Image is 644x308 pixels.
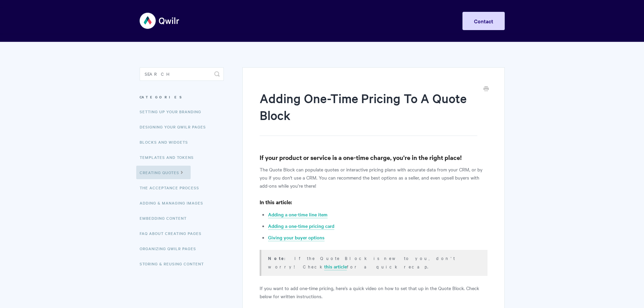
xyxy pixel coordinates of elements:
[268,255,284,261] b: Note
[140,181,204,194] a: The Acceptance Process
[260,284,487,300] p: If you want to add one-time pricing, here's a quick video on how to set that up in the Quote Bloc...
[140,91,224,103] h3: Categories
[268,211,328,218] a: Adding a one-time line item
[140,8,180,33] img: Qwilr Help Center
[260,198,487,206] h4: In this article:
[268,254,479,270] p: : If the Quote Block is new to you, don't worry! Check for a quick recap.
[260,153,487,162] h3: If your product or service is a one-time charge, you're in the right place!
[140,211,192,225] a: Embedding Content
[140,67,224,81] input: Search
[483,86,489,93] a: Print this Article
[324,263,347,270] a: this article
[268,222,334,230] a: Adding a one-time pricing card
[140,120,211,134] a: Designing Your Qwilr Pages
[136,166,191,179] a: Creating Quotes
[140,257,209,270] a: Storing & Reusing Content
[462,12,505,30] a: Contact
[140,196,208,210] a: Adding & Managing Images
[140,105,206,118] a: Setting up your Branding
[140,242,201,255] a: Organizing Qwilr Pages
[140,135,193,149] a: Blocks and Widgets
[260,90,477,136] h1: Adding One-Time Pricing To A Quote Block
[140,227,207,240] a: FAQ About Creating Pages
[260,165,487,190] p: The Quote Block can populate quotes or interactive pricing plans with accurate data from your CRM...
[140,150,199,164] a: Templates and Tokens
[268,234,325,241] a: Giving your buyer options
